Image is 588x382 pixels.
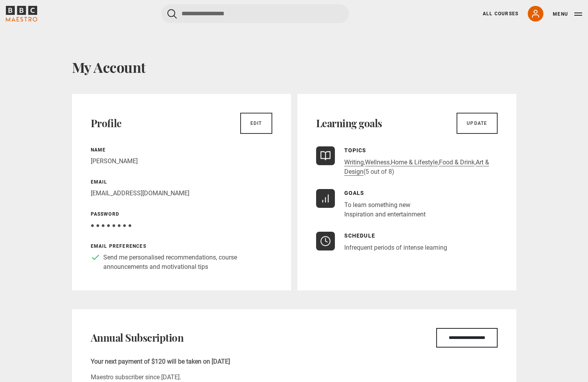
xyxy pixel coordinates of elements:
p: Email [91,178,272,186]
p: Email preferences [91,243,272,250]
button: Toggle navigation [553,10,582,18]
a: Writing [344,159,364,166]
a: Edit [240,113,272,134]
p: Send me personalised recommendations, course announcements and motivational tips [103,253,272,272]
a: Update [457,113,497,134]
li: Inspiration and entertainment [344,210,426,219]
p: Goals [344,189,426,197]
a: All Courses [483,10,518,17]
p: Password [91,211,272,218]
a: Wellness [365,159,390,166]
b: Your next payment of $120 will be taken on [DATE] [91,358,230,365]
svg: BBC Maestro [6,6,37,22]
span: ● ● ● ● ● ● ● ● [91,222,132,229]
h2: Profile [91,117,122,130]
a: Home & Lifestyle [391,159,438,166]
li: To learn something new [344,200,426,210]
h2: Learning goals [316,117,382,130]
input: Search [161,4,349,23]
p: [PERSON_NAME] [91,157,272,166]
p: , , , , (5 out of 8) [344,158,498,177]
p: Topics [344,146,498,155]
p: Maestro subscriber since [DATE]. [91,373,498,382]
h2: Annual Subscription [91,332,184,344]
h1: My Account [72,59,516,75]
p: Schedule [344,232,447,240]
p: Infrequent periods of intense learning [344,243,447,252]
a: Food & Drink [439,159,475,166]
button: Submit the search query [167,9,177,19]
p: [EMAIL_ADDRESS][DOMAIN_NAME] [91,189,272,198]
p: Name [91,146,272,153]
